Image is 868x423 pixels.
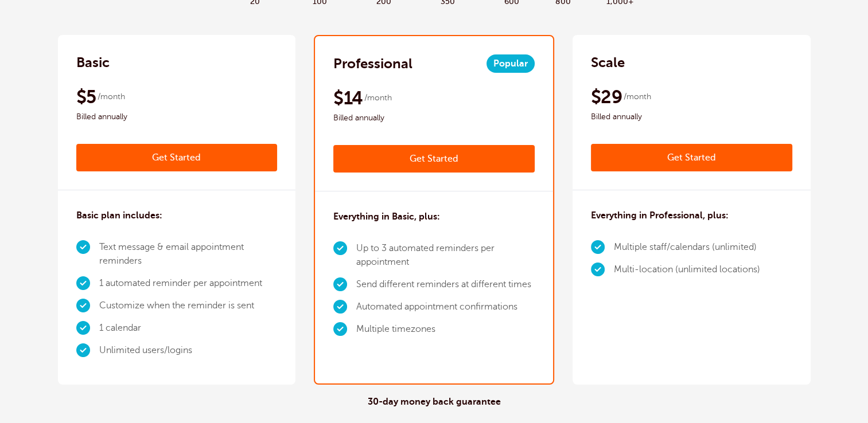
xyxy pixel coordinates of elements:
[368,397,501,408] h4: 30-day money back guarantee
[98,90,125,104] span: /month
[76,110,278,124] span: Billed annually
[99,339,278,362] li: Unlimited users/logins
[624,90,651,104] span: /month
[614,236,760,258] li: Multiple staff/calendars (unlimited)
[333,87,363,109] span: $14
[333,210,440,224] h3: Everything in Basic, plus:
[591,85,622,108] span: $29
[76,85,96,108] span: $5
[99,236,278,272] li: Text message & email appointment reminders
[333,111,535,125] span: Billed annually
[591,209,729,222] h3: Everything in Professional, plus:
[356,296,535,318] li: Automated appointment confirmations
[364,91,392,105] span: /month
[486,54,535,73] span: Popular
[99,317,278,339] li: 1 calendar
[614,258,760,281] li: Multi-location (unlimited locations)
[99,272,278,295] li: 1 automated reminder per appointment
[591,144,792,171] a: Get Started
[333,54,412,73] h2: Professional
[356,237,535,273] li: Up to 3 automated reminders per appointment
[76,53,110,72] h2: Basic
[356,318,535,340] li: Multiple timezones
[76,209,162,222] h3: Basic plan includes:
[356,273,535,296] li: Send different reminders at different times
[76,144,278,171] a: Get Started
[591,53,625,72] h2: Scale
[99,295,278,317] li: Customize when the reminder is sent
[591,110,792,124] span: Billed annually
[333,145,535,173] a: Get Started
